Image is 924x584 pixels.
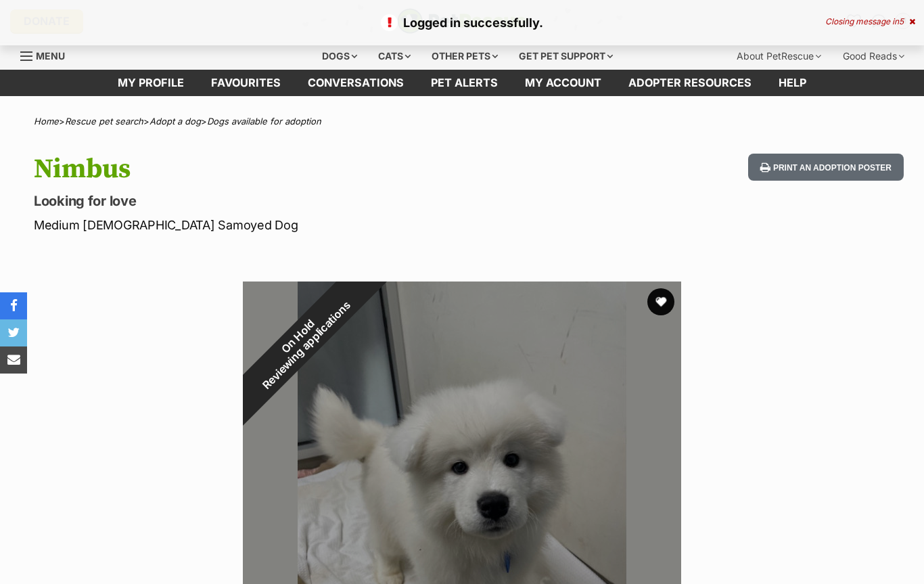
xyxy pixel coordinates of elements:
[207,116,321,127] a: Dogs available for adoption
[65,116,143,127] a: Rescue pet search
[313,43,367,70] div: Dogs
[20,43,74,67] a: Menu
[206,244,399,437] div: On Hold
[647,288,674,315] button: favourite
[14,14,910,32] p: Logged in successfully.
[34,116,59,127] a: Home
[615,70,765,96] a: Adopter resources
[34,154,564,185] h1: Nimbus
[511,70,615,96] a: My account
[833,43,914,70] div: Good Reads
[899,16,904,26] span: 5
[198,70,294,96] a: Favourites
[765,70,820,96] a: Help
[104,70,198,96] a: My profile
[417,70,511,96] a: Pet alerts
[727,43,831,70] div: About PetRescue
[748,154,904,181] button: Print an adoption poster
[260,298,353,391] span: Reviewing applications
[294,70,417,96] a: conversations
[509,43,622,70] div: Get pet support
[149,116,201,127] a: Adopt a dog
[36,50,65,62] span: Menu
[422,43,507,70] div: Other pets
[34,192,564,210] p: Looking for love
[369,43,420,70] div: Cats
[825,17,915,26] div: Closing message in
[34,216,564,234] p: Medium [DEMOGRAPHIC_DATA] Samoyed Dog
